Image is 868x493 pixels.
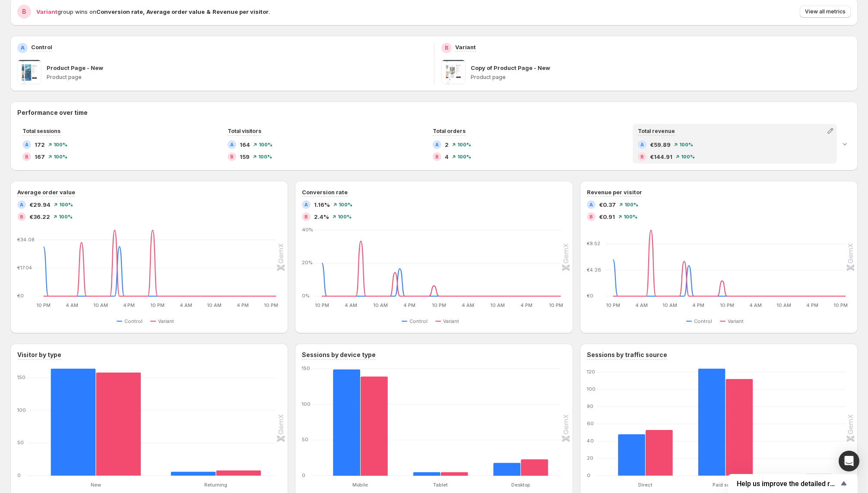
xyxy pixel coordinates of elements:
[435,316,463,326] button: Variant
[216,450,261,476] rect: Variant 8
[304,214,308,219] h2: B
[36,8,57,15] span: Variant
[624,214,637,219] span: 100%
[725,369,753,476] rect: Variant 112
[805,453,833,476] rect: Variant 2
[302,365,310,371] text: 150
[171,451,216,476] rect: Control 6
[59,202,73,207] span: 100%
[521,302,533,308] text: 4 PM
[589,214,593,219] h2: B
[230,154,234,159] h2: B
[259,142,272,147] span: 100%
[373,302,388,308] text: 10 AM
[124,318,143,325] span: Control
[338,214,352,219] span: 100%
[713,482,738,488] text: Paid social
[17,351,61,359] h3: Visitor by type
[35,152,45,161] span: 167
[302,436,308,442] text: 50
[806,302,818,308] text: 4 PM
[605,369,685,476] g: Direct: Control 48,Variant 53
[587,438,594,444] text: 40
[587,241,600,247] text: €8.52
[17,188,75,196] h3: Average order value
[22,7,26,16] h2: B
[587,403,593,409] text: 80
[432,302,446,308] text: 10 PM
[409,318,428,325] span: Control
[681,154,695,159] span: 100%
[158,318,174,325] span: Variant
[445,44,448,51] h2: B
[207,302,222,308] text: 10 AM
[302,351,376,359] h3: Sessions by device type
[587,472,590,478] text: 0
[180,302,192,308] text: 4 AM
[833,302,848,308] text: 10 PM
[737,480,839,488] span: Help us improve the detailed report for A/B campaigns
[776,302,791,308] text: 10 AM
[443,318,459,325] span: Variant
[150,302,165,308] text: 10 PM
[345,302,358,308] text: 4 AM
[314,200,330,209] span: 1.16%
[47,63,103,72] p: Product Page - New
[150,316,177,326] button: Variant
[302,293,310,299] text: 0%
[228,128,261,134] span: Total visitors
[17,439,24,446] text: 50
[29,212,50,221] span: €36.22
[25,142,29,147] h2: A
[433,482,448,488] text: Tablet
[51,369,95,476] rect: Control 164
[404,302,416,308] text: 4 PM
[511,482,530,488] text: Desktop
[694,318,712,325] span: Control
[25,154,29,159] h2: B
[618,414,645,476] rect: Control 48
[59,214,73,219] span: 100%
[441,60,466,84] img: Copy of Product Page - New
[433,128,466,134] span: Total orders
[650,152,672,161] span: €144.91
[462,302,475,308] text: 4 AM
[54,154,67,159] span: 100%
[413,452,440,476] rect: Control 5
[401,369,481,476] g: Tablet: Control 5,Variant 5
[587,386,596,392] text: 100
[679,142,693,147] span: 100%
[264,302,279,308] text: 10 PM
[765,369,846,476] g: Organic social: Control 0,Variant 2
[36,8,270,15] span: group wins on .
[333,369,360,476] rect: Control 149
[17,60,41,84] img: Product Page - New
[455,43,476,51] p: Variant
[302,227,313,233] text: 40%
[22,128,60,134] span: Total sessions
[606,302,620,308] text: 10 PM
[36,302,51,308] text: 10 PM
[589,202,593,207] h2: A
[457,154,471,159] span: 100%
[206,8,211,15] strong: &
[587,420,594,427] text: 60
[230,142,234,147] h2: A
[720,302,734,308] text: 10 PM
[36,369,156,476] g: New: Control 164,Variant 158
[805,8,846,15] span: View all metrics
[599,200,616,209] span: €0.37
[685,369,766,476] g: Paid social: Control 124,Variant 112
[698,369,725,476] rect: Control 124
[494,442,521,476] rect: Control 18
[17,374,25,380] text: 150
[304,202,308,207] h2: A
[737,478,849,489] button: Show survey - Help us improve the detailed report for A/B campaigns
[457,142,471,147] span: 100%
[471,63,550,72] p: Copy of Product Page - New
[240,152,250,161] span: 159
[96,369,141,476] rect: Variant 158
[640,142,644,147] h2: A
[692,302,704,308] text: 4 PM
[31,43,52,51] p: Control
